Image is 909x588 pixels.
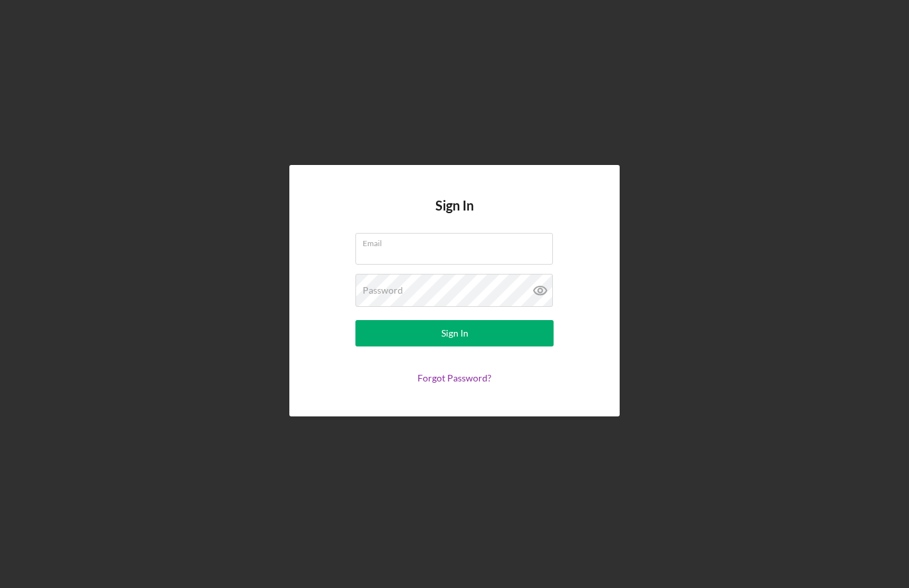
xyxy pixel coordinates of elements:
[355,320,554,346] button: Sign In
[363,234,553,248] label: Email
[435,198,474,233] h4: Sign In
[418,372,491,383] a: Forgot Password?
[441,320,468,346] div: Sign In
[363,285,403,296] label: Password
